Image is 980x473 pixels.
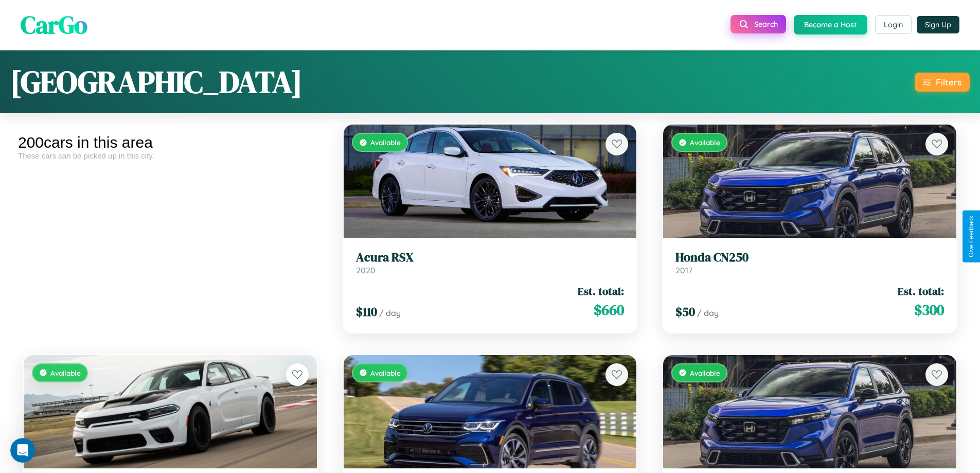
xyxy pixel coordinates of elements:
[18,151,323,160] div: These cars can be picked up in this city.
[914,300,944,320] span: $ 300
[675,265,692,275] span: 2017
[50,369,81,377] span: Available
[379,308,401,318] span: / day
[794,15,867,34] button: Become a Host
[594,300,624,320] span: $ 660
[697,308,719,318] span: / day
[690,138,720,147] span: Available
[578,284,624,299] span: Est. total:
[675,250,944,265] h3: Honda CN250
[370,138,401,147] span: Available
[730,15,786,33] button: Search
[754,20,778,29] span: Search
[356,265,376,275] span: 2020
[690,369,720,377] span: Available
[936,77,961,87] div: Filters
[21,8,87,42] span: CarGo
[370,369,401,377] span: Available
[915,73,970,92] button: Filters
[675,303,695,320] span: $ 50
[875,15,912,34] button: Login
[10,61,302,103] h1: [GEOGRAPHIC_DATA]
[18,134,323,151] div: 200 cars in this area
[968,216,975,257] div: Give Feedback
[675,250,944,275] a: Honda CN2502017
[356,303,377,320] span: $ 110
[10,438,35,463] iframe: Intercom live chat
[356,250,625,265] h3: Acura RSX
[356,250,625,275] a: Acura RSX2020
[917,16,959,33] button: Sign Up
[898,284,944,299] span: Est. total:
